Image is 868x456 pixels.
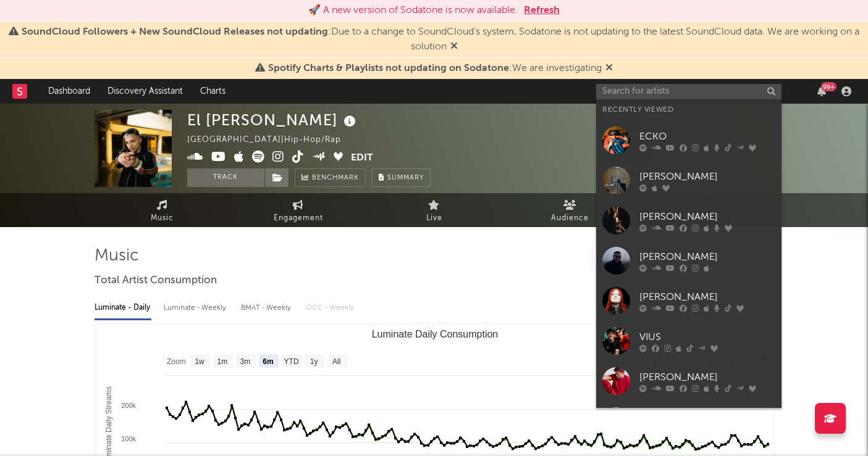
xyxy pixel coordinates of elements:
[99,79,192,104] a: Discovery Assistant
[639,130,775,144] div: ECKO
[22,27,859,52] span: : Due to a change to SoundCloud's system, Sodatone is not updating to the latest SoundCloud data....
[295,168,366,187] a: Benchmark
[332,357,340,366] text: All
[602,102,775,117] div: Recently Viewed
[217,357,227,366] text: 1m
[187,110,359,130] div: El [PERSON_NAME]
[95,193,230,227] a: Music
[312,171,359,186] span: Benchmark
[40,79,99,104] a: Dashboard
[596,84,782,99] input: Search for artists
[639,170,775,184] div: [PERSON_NAME]
[95,273,217,288] span: Total Artist Consumption
[387,175,424,181] span: Summary
[524,3,560,18] button: Refresh
[240,357,250,366] text: 3m
[639,370,775,385] div: [PERSON_NAME]
[164,297,229,318] div: Luminate - Weekly
[151,211,174,226] span: Music
[596,401,782,441] a: Blessd
[426,211,442,226] span: Live
[366,193,502,227] a: Live
[596,361,782,401] a: [PERSON_NAME]
[592,254,723,263] input: Search by song name or URL
[639,210,775,225] div: [PERSON_NAME]
[551,211,589,226] span: Audience
[167,357,186,366] text: Zoom
[821,82,836,91] div: 99 +
[596,241,782,281] a: [PERSON_NAME]
[639,250,775,265] div: [PERSON_NAME]
[22,27,328,37] span: SoundCloud Followers + New SoundCloud Releases not updating
[268,64,509,73] span: Spotify Charts & Playlists not updating on Sodatone
[121,435,136,442] text: 100k
[596,201,782,241] a: [PERSON_NAME]
[351,151,373,166] button: Edit
[310,357,318,366] text: 1y
[121,402,136,409] text: 200k
[274,211,323,226] span: Engagement
[596,321,782,361] a: VIUS
[192,79,234,104] a: Charts
[268,64,602,73] span: : We are investigating
[372,168,431,187] button: Summary
[95,297,151,318] div: Luminate - Daily
[450,42,458,52] span: Dismiss
[596,160,782,201] a: [PERSON_NAME]
[241,297,293,318] div: BMAT - Weekly
[230,193,366,227] a: Engagement
[284,357,298,366] text: YTD
[371,329,498,339] text: Luminate Daily Consumption
[263,357,273,366] text: 6m
[187,133,355,147] div: [GEOGRAPHIC_DATA] | Hip-Hop/Rap
[596,281,782,321] a: [PERSON_NAME]
[817,86,826,96] button: 99+
[639,330,775,345] div: VIUS
[605,64,613,73] span: Dismiss
[502,193,638,227] a: Audience
[596,120,782,160] a: ECKO
[639,290,775,305] div: [PERSON_NAME]
[308,3,518,18] div: 🚀 A new version of Sodatone is now available.
[187,168,264,187] button: Track
[195,357,204,366] text: 1w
